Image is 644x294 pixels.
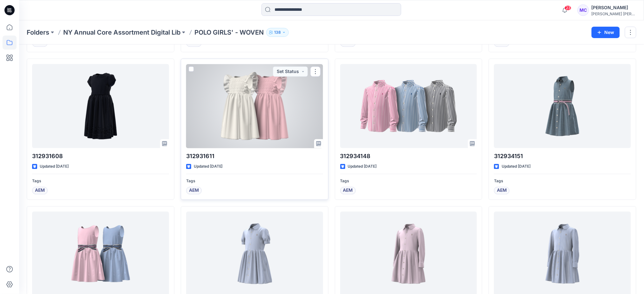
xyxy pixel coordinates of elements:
[502,163,531,170] p: Updated [DATE]
[32,178,169,184] p: Tags
[565,5,572,10] span: 23
[494,152,631,161] p: 312934151
[194,28,264,37] p: POLO GIRLS' - WOVEN
[40,163,69,170] p: Updated [DATE]
[348,163,377,170] p: Updated [DATE]
[592,11,636,16] div: [PERSON_NAME] [PERSON_NAME]
[266,28,289,37] button: 138
[194,163,223,170] p: Updated [DATE]
[494,64,631,148] a: 312934151
[32,152,169,161] p: 312931608
[592,4,636,11] div: [PERSON_NAME]
[592,27,620,38] button: New
[578,4,589,16] div: MC
[35,187,45,194] span: AEM
[343,187,353,194] span: AEM
[27,28,49,37] a: Folders
[189,187,199,194] span: AEM
[340,178,477,184] p: Tags
[340,64,477,148] a: 312934148
[186,152,323,161] p: 312931611
[340,152,477,161] p: 312934148
[63,28,180,37] a: NY Annual Core Assortment Digital Lib
[274,29,281,36] p: 138
[186,178,323,184] p: Tags
[186,64,323,148] a: 312931611
[497,187,507,194] span: AEM
[32,64,169,148] a: 312931608
[494,178,631,184] p: Tags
